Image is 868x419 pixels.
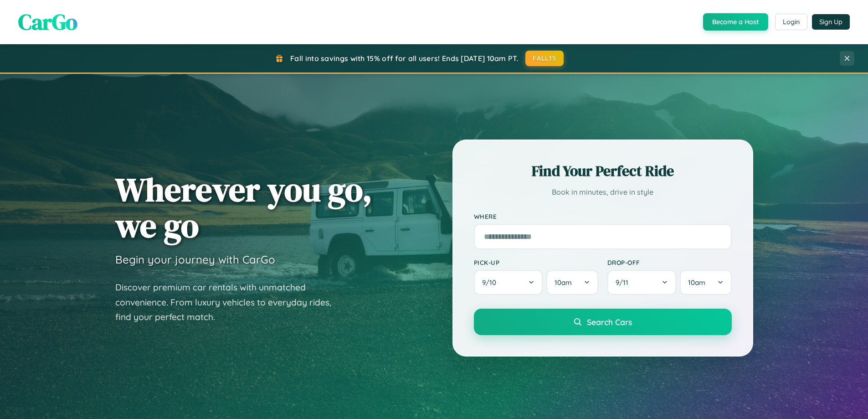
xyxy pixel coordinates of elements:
[703,13,768,31] button: Become a Host
[525,51,564,66] button: FALL15
[474,309,732,335] button: Search Cars
[474,259,598,266] label: Pick-up
[688,278,705,287] span: 10am
[546,270,598,295] button: 10am
[680,270,731,295] button: 10am
[474,270,543,295] button: 9/10
[18,7,77,37] span: CarGo
[474,161,732,181] h2: Find Your Perfect Ride
[290,54,519,63] span: Fall into savings with 15% off for all users! Ends [DATE] 10am PT.
[812,14,850,30] button: Sign Up
[474,186,732,199] p: Book in minutes, drive in style
[115,253,275,266] h3: Begin your journey with CarGo
[115,171,372,243] h1: Wherever you go, we go
[474,212,732,220] label: Where
[115,280,343,325] p: Discover premium car rentals with unmatched convenience. From luxury vehicles to everyday rides, ...
[616,278,633,287] span: 9 / 11
[555,278,572,287] span: 10am
[775,14,807,30] button: Login
[587,317,632,327] span: Search Cars
[607,259,732,266] label: Drop-off
[607,270,677,295] button: 9/11
[482,278,501,287] span: 9 / 10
